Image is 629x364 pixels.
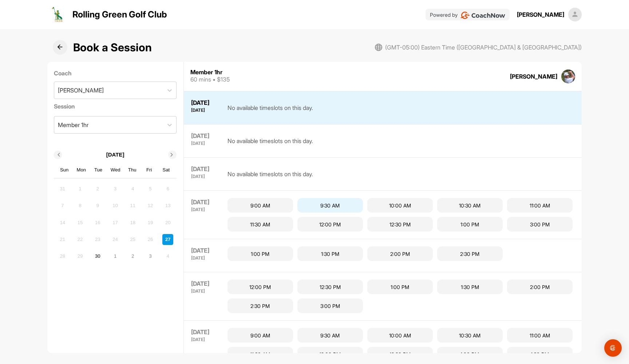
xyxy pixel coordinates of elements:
[57,200,68,211] div: Not available Sunday, September 7th, 2025
[367,280,433,294] div: 1:00 PM
[127,165,137,175] div: Thu
[228,217,293,232] div: 11:30 AM
[604,339,622,357] div: Open Intercom Messenger
[228,198,293,213] div: 9:00 AM
[437,347,503,361] div: 1:00 PM
[437,328,503,343] div: 10:30 AM
[228,246,293,261] div: 1:00 PM
[106,151,124,159] p: [DATE]
[92,200,103,211] div: Not available Tuesday, September 9th, 2025
[72,8,167,21] p: Rolling Green Golf Club
[110,183,121,194] div: Not available Wednesday, September 3rd, 2025
[191,165,220,173] div: [DATE]
[297,298,363,313] div: 3:00 PM
[228,165,313,183] div: No available timeslots on this day.
[437,217,503,232] div: 1:00 PM
[127,217,138,228] div: Not available Thursday, September 18th, 2025
[190,69,230,75] div: Member 1hr
[510,72,557,81] div: [PERSON_NAME]
[162,217,173,228] div: Not available Saturday, September 20th, 2025
[367,328,433,343] div: 10:00 AM
[92,251,103,262] div: Choose Tuesday, September 30th, 2025
[367,217,433,232] div: 12:30 PM
[191,174,220,179] div: [DATE]
[561,70,575,83] img: square_f0fd8699626d342409a23b1a51ec4760.jpg
[191,99,220,107] div: [DATE]
[75,183,86,194] div: Not available Monday, September 1st, 2025
[57,217,68,228] div: Not available Sunday, September 14th, 2025
[191,328,220,336] div: [DATE]
[507,198,573,213] div: 11:00 AM
[228,280,293,294] div: 12:00 PM
[58,86,104,95] div: [PERSON_NAME]
[375,44,382,51] img: svg+xml;base64,PHN2ZyB3aWR0aD0iMjAiIGhlaWdodD0iMjAiIHZpZXdCb3g9IjAgMCAyMCAyMCIgZmlsbD0ibm9uZSIgeG...
[56,182,174,262] div: month 2025-09
[75,251,86,262] div: Not available Monday, September 29th, 2025
[568,8,582,21] img: square_default-ef6cabf814de5a2bf16c804365e32c732080f9872bdf737d349900a9daf73cf9.png
[297,217,363,232] div: 12:00 PM
[58,120,88,129] div: Member 1hr
[57,183,68,194] div: Not available Sunday, August 31st, 2025
[145,200,156,211] div: Not available Friday, September 12th, 2025
[162,234,173,245] div: Not available Saturday, September 27th, 2025
[191,141,220,146] div: [DATE]
[127,200,138,211] div: Not available Thursday, September 11th, 2025
[191,289,220,293] div: [DATE]
[49,6,67,23] img: logo
[145,217,156,228] div: Not available Friday, September 19th, 2025
[110,234,121,245] div: Not available Wednesday, September 24th, 2025
[162,165,171,175] div: Sat
[75,234,86,245] div: Not available Monday, September 22nd, 2025
[191,256,220,260] div: [DATE]
[110,200,121,211] div: Not available Wednesday, September 10th, 2025
[228,328,293,343] div: 9:00 AM
[111,165,120,175] div: Wed
[110,217,121,228] div: Not available Wednesday, September 17th, 2025
[191,337,220,342] div: [DATE]
[437,280,503,294] div: 1:30 PM
[127,234,138,245] div: Not available Thursday, September 25th, 2025
[190,75,230,84] div: 60 mins • $135
[77,165,86,175] div: Mon
[228,298,293,313] div: 2:30 PM
[385,43,582,52] span: (GMT-05:00) Eastern Time ([GEOGRAPHIC_DATA] & [GEOGRAPHIC_DATA])
[437,246,503,261] div: 2:30 PM
[127,183,138,194] div: Not available Thursday, September 4th, 2025
[297,280,363,294] div: 12:30 PM
[92,217,103,228] div: Not available Tuesday, September 16th, 2025
[92,234,103,245] div: Not available Tuesday, September 23rd, 2025
[507,280,573,294] div: 2:00 PM
[507,217,573,232] div: 3:00 PM
[145,183,156,194] div: Not available Friday, September 5th, 2025
[367,347,433,361] div: 12:30 PM
[191,198,220,206] div: [DATE]
[54,69,177,78] label: Coach
[75,217,86,228] div: Not available Monday, September 15th, 2025
[92,183,103,194] div: Not available Tuesday, September 2nd, 2025
[367,198,433,213] div: 10:00 AM
[60,165,69,175] div: Sun
[145,251,156,262] div: Choose Friday, October 3rd, 2025
[367,246,433,261] div: 2:00 PM
[54,102,177,111] label: Session
[191,132,220,140] div: [DATE]
[460,12,505,19] img: CoachNow
[127,251,138,262] div: Choose Thursday, October 2nd, 2025
[162,200,173,211] div: Not available Saturday, September 13th, 2025
[162,183,173,194] div: Not available Saturday, September 6th, 2025
[191,246,220,254] div: [DATE]
[517,10,564,19] div: [PERSON_NAME]
[228,132,313,150] div: No available timeslots on this day.
[507,328,573,343] div: 11:00 AM
[73,39,152,56] h1: Book a Session
[191,280,220,288] div: [DATE]
[57,251,68,262] div: Not available Sunday, September 28th, 2025
[75,200,86,211] div: Not available Monday, September 8th, 2025
[297,347,363,361] div: 12:00 PM
[145,234,156,245] div: Not available Friday, September 26th, 2025
[437,198,503,213] div: 10:30 AM
[430,11,458,19] p: Powered by
[162,251,173,262] div: Not available Saturday, October 4th, 2025
[191,108,220,112] div: [DATE]
[297,246,363,261] div: 1:30 PM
